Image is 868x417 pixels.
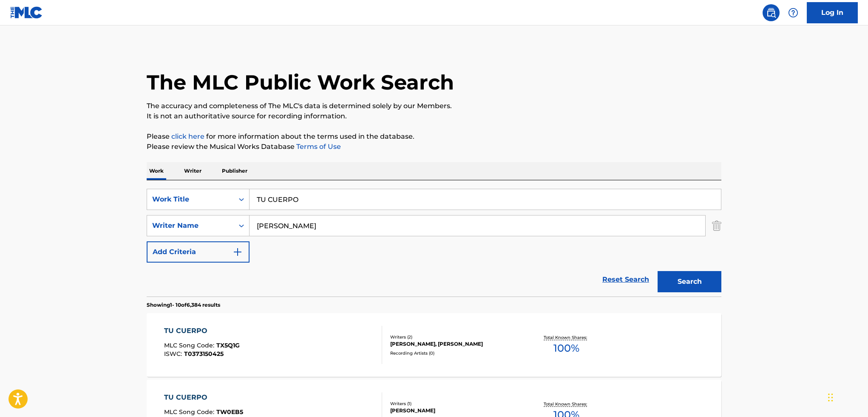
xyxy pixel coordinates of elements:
[152,221,229,231] div: Writer Name
[712,215,721,236] img: Delete Criterion
[216,408,243,416] span: TW0EB5
[164,350,184,358] span: ISWC :
[147,189,721,297] form: Search Form
[147,142,721,152] p: Please review the Musical Works Database
[164,326,240,336] div: TU CUERPO
[295,143,341,151] a: Terms of Use
[147,101,721,111] p: The accuracy and completeness of The MLC's data is determined solely by our Members.
[828,385,833,410] div: Drag
[216,341,240,349] span: TX5Q1G
[390,340,519,348] div: [PERSON_NAME], [PERSON_NAME]
[164,392,243,403] div: TU CUERPO
[147,162,166,180] p: Work
[182,162,204,180] p: Writer
[147,301,220,309] p: Showing 1 - 10 of 6,384 results
[785,4,802,21] div: Help
[147,70,454,95] h1: The MLC Public Work Search
[147,313,721,377] a: TU CUERPOMLC Song Code:TX5Q1GISWC:T0373150425Writers (2)[PERSON_NAME], [PERSON_NAME]Recording Art...
[219,162,250,180] p: Publisher
[807,2,858,23] a: Log In
[544,401,589,407] p: Total Known Shares:
[164,341,216,349] span: MLC Song Code :
[825,376,868,417] iframe: Chat Widget
[390,334,519,340] div: Writers ( 2 )
[152,194,229,204] div: Work Title
[763,4,780,21] a: Public Search
[658,271,721,292] button: Search
[390,400,519,407] div: Writers ( 1 )
[184,350,224,358] span: T0373150425
[553,341,579,356] span: 100 %
[10,6,43,19] img: MLC Logo
[171,132,204,140] a: click here
[788,8,798,18] img: help
[766,8,776,18] img: search
[147,132,721,142] p: Please for more information about the terms used in the database.
[544,334,589,341] p: Total Known Shares:
[598,270,653,289] a: Reset Search
[164,408,216,416] span: MLC Song Code :
[390,350,519,356] div: Recording Artists ( 0 )
[233,247,243,257] img: 9d2ae6d4665cec9f34b9.svg
[147,111,721,121] p: It is not an authoritative source for recording information.
[390,407,519,414] div: [PERSON_NAME]
[147,241,250,263] button: Add Criteria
